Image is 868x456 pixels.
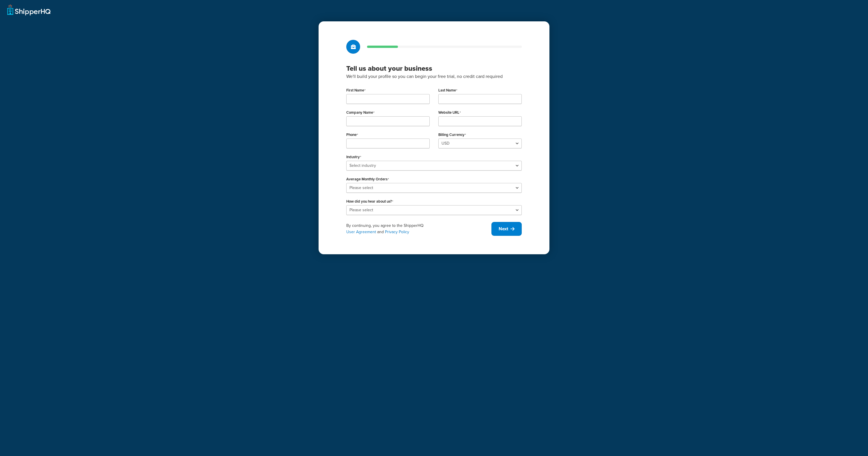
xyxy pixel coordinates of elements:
label: Phone [346,132,358,137]
a: User Agreement [346,229,376,235]
span: Next [499,226,508,232]
h3: Tell us about your business [346,64,522,73]
p: We'll build your profile so you can begin your free trial, no credit card required [346,73,522,80]
label: First Name [346,88,366,93]
label: Company Name [346,110,375,115]
button: Next [491,222,522,236]
div: By continuing, you agree to the ShipperHQ and [346,223,491,235]
a: Privacy Policy [385,229,409,235]
label: Average Monthly Orders [346,177,389,182]
label: Website URL [438,110,461,115]
label: Industry [346,155,361,159]
label: Billing Currency [438,132,466,137]
label: How did you hear about us? [346,199,393,204]
label: Last Name [438,88,457,93]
